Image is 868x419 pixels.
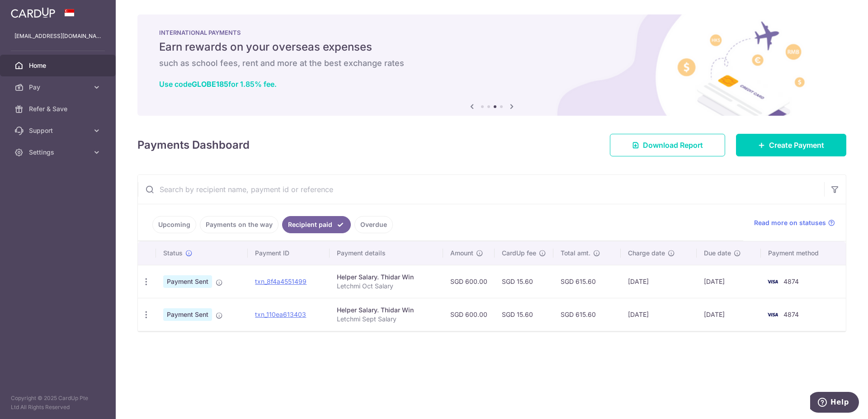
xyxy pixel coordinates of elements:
span: Amount [450,249,473,258]
td: SGD 600.00 [443,298,495,331]
a: Download Report [610,134,725,156]
div: Helper Salary. Thidar Win [337,273,435,282]
div: Helper Salary. Thidar Win [337,306,435,315]
h5: Earn rewards on your overseas expenses [159,40,825,54]
h4: Payments Dashboard [137,137,250,153]
b: GLOBE185 [192,80,228,89]
span: 4874 [783,311,799,318]
th: Payment ID [248,241,330,265]
a: txn_8f4a4551499 [255,278,307,285]
span: Refer & Save [29,104,89,113]
span: Create Payment [769,140,824,151]
td: SGD 615.60 [553,298,621,331]
span: Total amt. [561,249,590,258]
td: SGD 15.60 [495,298,553,331]
th: Payment method [761,241,846,265]
a: Create Payment [736,134,846,156]
input: Search by recipient name, payment id or reference [138,175,824,204]
a: Overdue [354,216,393,233]
td: SGD 600.00 [443,265,495,298]
span: Due date [704,249,731,258]
span: Download Report [643,140,703,151]
span: Home [29,61,89,70]
span: Charge date [628,249,665,258]
td: SGD 15.60 [495,265,553,298]
p: INTERNATIONAL PAYMENTS [159,29,825,36]
td: SGD 615.60 [553,265,621,298]
a: Payments on the way [200,216,278,233]
a: Use codeGLOBE185for 1.85% fee. [159,80,277,89]
th: Payment details [330,241,443,265]
span: Status [163,249,183,258]
td: [DATE] [621,298,697,331]
span: Pay [29,83,89,92]
img: International Payment Banner [137,14,846,116]
p: Letchmi Sept Salary [337,315,435,324]
td: [DATE] [621,265,697,298]
a: Upcoming [152,216,196,233]
p: [EMAIL_ADDRESS][DOMAIN_NAME] [14,32,101,41]
img: Bank Card [764,309,782,320]
span: Payment Sent [163,308,212,321]
a: Read more on statuses [754,218,835,227]
span: Payment Sent [163,275,212,288]
a: txn_110ea613403 [255,311,306,318]
img: Bank Card [764,276,782,287]
td: [DATE] [697,298,760,331]
td: [DATE] [697,265,760,298]
h6: such as school fees, rent and more at the best exchange rates [159,58,825,69]
p: Letchmi Oct Salary [337,282,435,291]
span: 4874 [783,278,799,285]
span: Settings [29,148,89,157]
span: Read more on statuses [754,218,826,227]
span: Support [29,126,89,135]
a: Recipient paid [282,216,351,233]
iframe: Opens a widget where you can find more information [810,392,859,414]
img: CardUp [11,7,55,18]
span: CardUp fee [502,249,536,258]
